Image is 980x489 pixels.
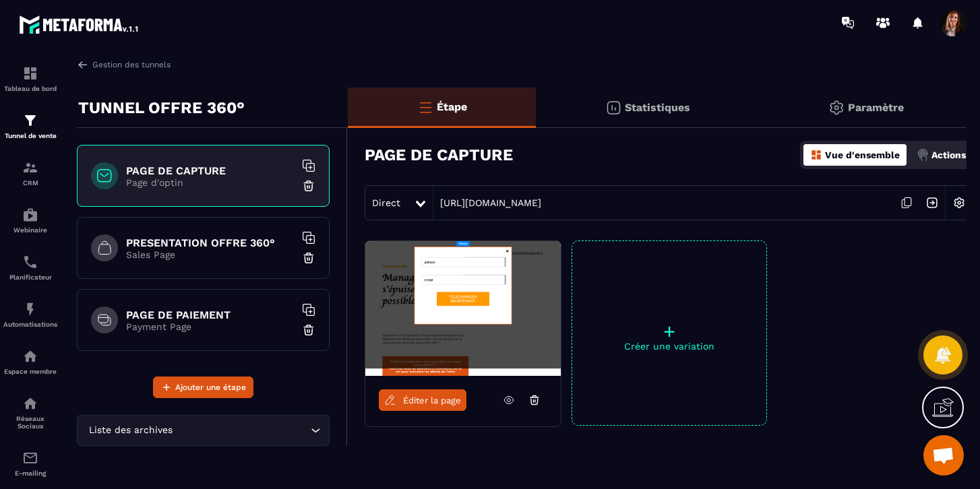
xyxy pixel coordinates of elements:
span: Direct [372,197,400,208]
img: automations [22,348,38,364]
input: Search for option [175,423,307,438]
img: setting-gr.5f69749f.svg [828,100,845,116]
img: formation [22,65,38,81]
a: automationsautomationsWebinaire [3,197,57,244]
p: Réseaux Sociaux [3,415,57,430]
img: automations [22,301,38,317]
button: Ajouter une étape [153,377,253,398]
h3: PAGE DE CAPTURE [365,145,513,164]
p: Tunnel de vente [3,132,57,139]
div: Search for option [77,415,330,446]
img: dashboard-orange.40269519.svg [810,149,822,161]
p: CRM [3,179,57,187]
img: arrow-next.bcc2205e.svg [919,190,945,216]
a: [URL][DOMAIN_NAME] [433,197,541,208]
a: social-networksocial-networkRéseaux Sociaux [3,385,57,440]
span: Liste des archives [86,423,175,438]
img: stats.20deebd0.svg [605,100,621,116]
a: formationformationCRM [3,150,57,197]
span: Éditer la page [403,395,461,405]
p: Payment Page [126,321,295,332]
h6: PRESENTATION OFFRE 360° [126,236,295,249]
a: emailemailE-mailing [3,440,57,487]
img: setting-w.858f3a88.svg [946,190,972,216]
p: Tableau de bord [3,85,57,92]
img: trash [302,251,315,265]
p: Webinaire [3,226,57,234]
p: + [572,322,766,341]
img: social-network [22,395,38,412]
a: automationsautomationsAutomatisations [3,291,57,338]
img: scheduler [22,254,38,270]
p: Sales Page [126,249,295,260]
p: Espace membre [3,368,57,375]
a: Éditer la page [379,389,466,411]
p: E-mailing [3,469,57,477]
h6: PAGE DE PAIEMENT [126,308,295,321]
p: Statistiques [625,101,690,114]
img: image [365,241,561,376]
img: logo [19,12,140,36]
p: Automatisations [3,321,57,328]
img: actions.d6e523a2.png [917,149,929,161]
p: TUNNEL OFFRE 360° [78,94,245,121]
img: bars-o.4a397970.svg [417,99,433,115]
p: Planificateur [3,273,57,281]
a: formationformationTableau de bord [3,55,57,102]
a: formationformationTunnel de vente [3,102,57,150]
img: formation [22,160,38,176]
p: Paramètre [848,101,904,114]
p: Page d'optin [126,177,295,188]
span: Ajouter une étape [175,381,246,394]
img: formation [22,112,38,129]
p: Créer une variation [572,341,766,352]
p: Étape [437,100,467,113]
img: automations [22,207,38,223]
a: Ouvrir le chat [923,435,964,476]
p: Vue d'ensemble [825,150,900,160]
img: trash [302,323,315,337]
img: trash [302,179,315,193]
a: Gestion des tunnels [77,59,171,71]
p: Actions [931,150,966,160]
a: automationsautomationsEspace membre [3,338,57,385]
img: email [22,450,38,466]
a: schedulerschedulerPlanificateur [3,244,57,291]
h6: PAGE DE CAPTURE [126,164,295,177]
img: arrow [77,59,89,71]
